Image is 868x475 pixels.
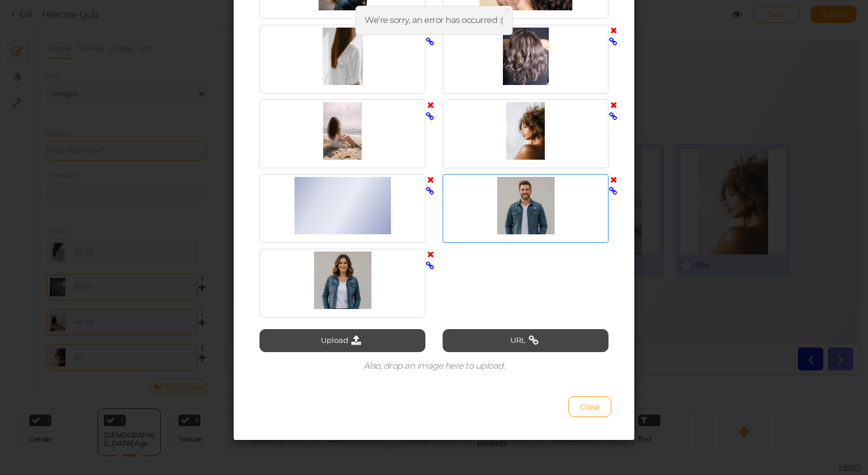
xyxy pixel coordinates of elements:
[263,71,369,87] div: How old are you?
[365,14,503,25] span: We’re sorry, an error has occurred :(
[580,402,600,411] span: Close
[89,221,179,230] div: 20-29
[215,221,305,230] div: 30-39
[468,221,558,230] div: 50+
[443,329,609,352] button: URL
[342,221,432,230] div: 40-49
[259,329,425,352] button: Upload
[363,360,505,371] span: Also, drop an image here to upload.
[503,2,511,19] span: ×
[568,396,611,417] button: Close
